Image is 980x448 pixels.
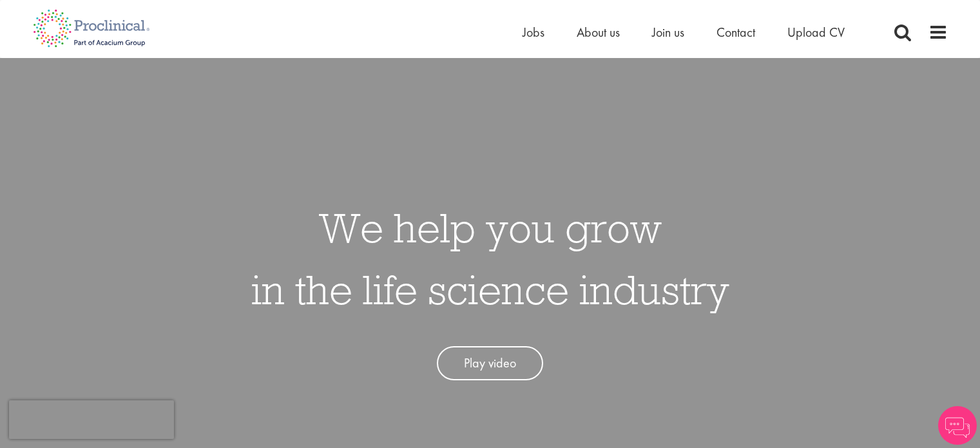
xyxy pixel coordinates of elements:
[787,24,845,41] a: Upload CV
[251,197,729,320] h1: We help you grow in the life science industry
[577,24,620,41] a: About us
[716,24,755,41] a: Contact
[652,24,684,41] a: Join us
[938,406,977,445] img: Chatbot
[523,24,544,41] a: Jobs
[437,346,543,380] a: Play video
